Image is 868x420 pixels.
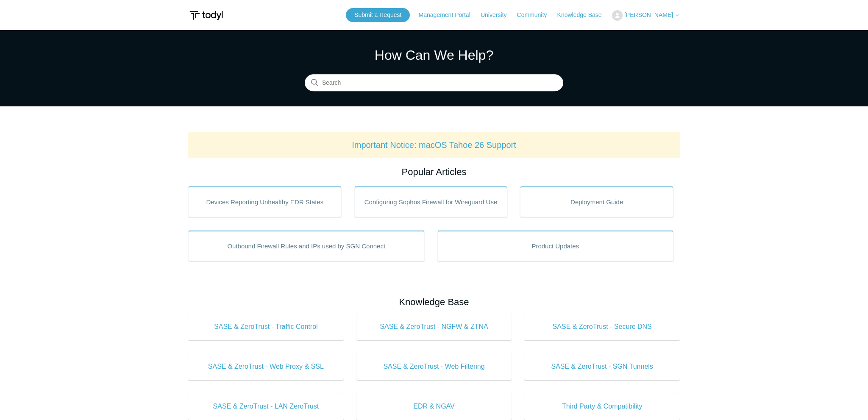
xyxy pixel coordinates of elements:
span: SASE & ZeroTrust - Secure DNS [537,322,667,332]
a: Deployment Guide [520,186,673,217]
a: University [481,11,515,19]
a: SASE & ZeroTrust - Web Filtering [356,353,512,380]
span: SASE & ZeroTrust - Traffic Control [201,322,331,332]
a: Knowledge Base [557,11,610,19]
a: SASE & ZeroTrust - NGFW & ZTNA [356,313,512,340]
span: SASE & ZeroTrust - LAN ZeroTrust [201,401,331,412]
span: SASE & ZeroTrust - Web Filtering [369,362,499,372]
a: Devices Reporting Unhealthy EDR States [188,186,342,217]
a: Important Notice: macOS Tahoe 26 Support [352,140,516,150]
span: SASE & ZeroTrust - Web Proxy & SSL [201,362,331,372]
span: EDR & NGAV [369,401,499,412]
span: Third Party & Compatibility [537,401,667,412]
h1: How Can We Help? [305,45,563,65]
a: Configuring Sophos Firewall for Wireguard Use [354,186,508,217]
input: Search [305,75,563,92]
a: Outbound Firewall Rules and IPs used by SGN Connect [188,231,425,261]
a: SASE & ZeroTrust - Secure DNS [524,313,680,340]
a: SASE & ZeroTrust - Traffic Control [188,313,344,340]
img: Todyl Support Center Help Center home page [188,8,224,23]
a: Management Portal [419,11,479,19]
h2: Popular Articles [188,165,680,179]
a: SASE & ZeroTrust - SGN Tunnels [524,353,680,380]
span: SASE & ZeroTrust - NGFW & ZTNA [369,322,499,332]
a: Third Party & Compatibility [524,393,680,420]
span: [PERSON_NAME] [624,11,673,18]
a: Product Updates [437,231,674,261]
button: [PERSON_NAME] [612,10,680,21]
h2: Knowledge Base [188,295,680,309]
a: EDR & NGAV [356,393,512,420]
a: Submit a Request [346,8,410,22]
a: Community [517,11,556,19]
a: SASE & ZeroTrust - LAN ZeroTrust [188,393,344,420]
span: SASE & ZeroTrust - SGN Tunnels [537,362,667,372]
a: SASE & ZeroTrust - Web Proxy & SSL [188,353,344,380]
